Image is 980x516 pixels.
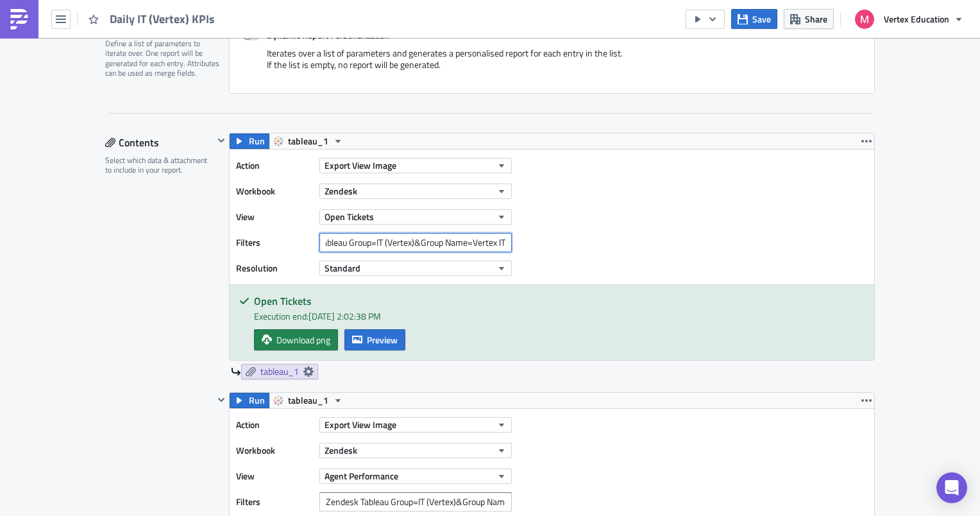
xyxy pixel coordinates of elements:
[269,133,348,149] button: tableau_1
[249,393,265,408] span: Run
[325,261,360,275] span: Standard
[288,393,328,408] span: tableau_1
[230,133,269,149] button: Run
[319,261,512,276] button: Standard
[752,12,771,26] span: Save
[260,366,299,377] span: tableau_1
[319,184,512,199] button: Zendesk
[214,392,229,408] button: Hide content
[276,333,330,347] span: Download png
[319,209,512,225] button: Open Tickets
[325,159,396,172] span: Export View Image
[242,47,861,80] div: Iterates over a list of parameters and generates a personalised report for each entry in the list...
[325,469,398,483] span: Agent Performance
[805,12,827,26] span: Share
[236,156,313,175] label: Action
[214,133,229,148] button: Hide content
[236,207,313,227] label: View
[236,467,313,486] label: View
[731,9,777,29] button: Save
[236,415,313,434] label: Action
[254,329,338,350] a: Download png
[236,492,313,512] label: Filters
[241,364,318,379] a: tableau_1
[105,39,221,78] div: Define a list of parameters to iterate over. One report will be generated for each entry. Attribu...
[269,393,348,408] button: tableau_1
[319,443,512,458] button: Zendesk
[784,9,834,29] button: Share
[884,12,949,26] span: Vertex Education
[249,133,265,149] span: Run
[254,296,865,306] h5: Open Tickets
[230,393,269,408] button: Run
[319,492,512,512] input: Filter1=Value1&...
[325,418,396,431] span: Export View Image
[325,210,374,223] span: Open Tickets
[105,155,214,175] div: Select which data & attachment to include in your report.
[319,417,512,433] button: Export View Image
[936,472,967,503] div: Open Intercom Messenger
[236,441,313,460] label: Workbook
[325,184,357,198] span: Zendesk
[325,443,357,457] span: Zendesk
[344,329,405,350] button: Preview
[254,309,865,323] div: Execution end: [DATE] 2:02:38 PM
[367,333,398,347] span: Preview
[105,133,214,152] div: Contents
[236,182,313,201] label: Workbook
[854,8,875,30] img: Avatar
[110,12,216,26] span: Daily IT (Vertex) KPIs
[5,5,612,15] body: Rich Text Area. Press ALT-0 for help.
[847,5,970,33] button: Vertex Education
[288,133,328,149] span: tableau_1
[319,469,512,484] button: Agent Performance
[319,158,512,173] button: Export View Image
[9,9,30,30] img: PushMetrics
[236,259,313,278] label: Resolution
[319,233,512,252] input: Filter1=Value1&...
[236,233,313,252] label: Filters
